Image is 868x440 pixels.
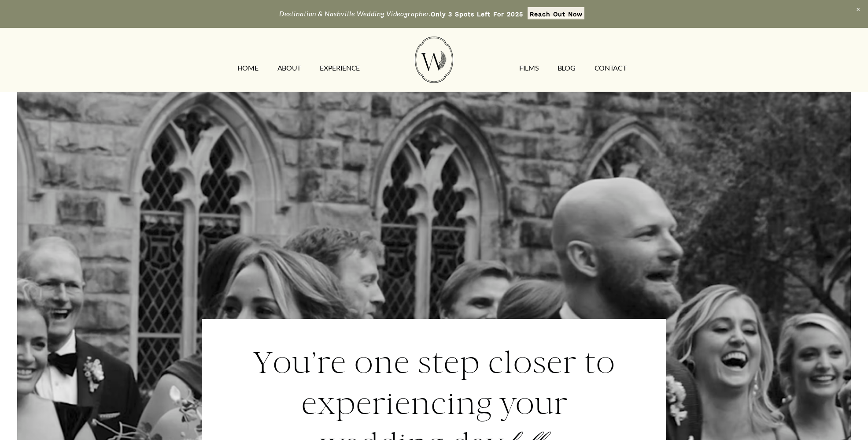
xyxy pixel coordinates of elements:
a: HOME [237,61,259,75]
img: Wild Fern Weddings [415,37,453,83]
a: ABOUT [277,61,301,75]
a: CONTACT [595,61,627,75]
a: FILMS [519,61,538,75]
a: Blog [558,61,576,75]
strong: Reach Out Now [530,11,583,18]
a: Reach Out Now [528,7,584,19]
a: EXPERIENCE [320,61,360,75]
